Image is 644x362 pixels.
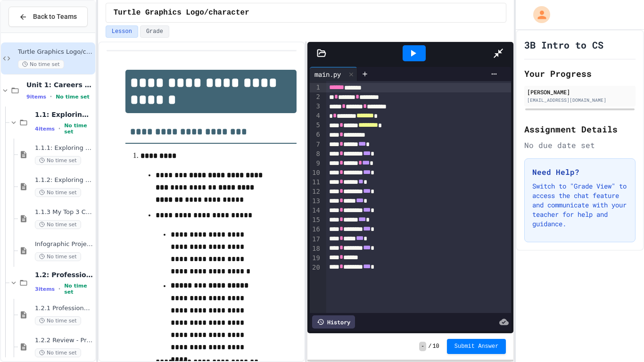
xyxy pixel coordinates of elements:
span: - [419,342,426,351]
span: 9 items [26,94,46,100]
div: [PERSON_NAME] [527,88,633,96]
span: Turtle Graphics Logo/character [114,7,249,18]
div: 1 [310,83,322,92]
div: 3 [310,102,322,111]
div: 20 [310,263,322,272]
div: 4 [310,111,322,121]
span: / [428,343,431,350]
div: My Account [523,4,553,25]
h2: Your Progress [524,67,636,80]
span: 1.2: Professional Communication [35,271,93,279]
p: Switch to "Grade View" to access the chat feature and communicate with your teacher for help and ... [532,181,627,229]
h3: Need Help? [532,166,627,178]
span: Back to Teams [33,12,77,22]
span: Turtle Graphics Logo/character [18,48,93,56]
span: 1.1: Exploring CS Careers [35,110,93,119]
div: 2 [310,92,322,102]
span: No time set [18,60,64,69]
div: main.py [310,67,357,81]
div: 12 [310,187,322,197]
div: 5 [310,121,322,130]
span: No time set [64,123,93,135]
div: 13 [310,197,322,206]
span: 1.1.3 My Top 3 CS Careers! [35,208,93,216]
div: No due date set [524,140,636,151]
span: 1.2.1 Professional Communication [35,304,93,313]
span: Unit 1: Careers & Professionalism [26,81,93,89]
button: Grade [140,25,169,38]
div: 8 [310,149,322,159]
span: 10 [432,343,439,350]
h1: 3B Intro to CS [524,38,603,51]
button: Lesson [106,25,138,38]
span: No time set [35,316,81,325]
button: Back to Teams [8,7,88,27]
span: 1.2.2 Review - Professional Communication [35,337,93,345]
span: No time set [35,156,81,165]
div: History [312,315,355,329]
span: 1.1.2: Exploring CS Careers - Review [35,176,93,184]
span: Submit Answer [454,343,499,350]
div: 15 [310,215,322,225]
span: • [58,285,60,293]
div: 18 [310,244,322,254]
h2: Assignment Details [524,123,636,136]
div: 10 [310,168,322,178]
div: 16 [310,225,322,234]
span: 4 items [35,126,55,132]
span: 3 items [35,286,55,292]
span: 1.1.1: Exploring CS Careers [35,144,93,152]
span: No time set [35,252,81,261]
div: 11 [310,178,322,187]
div: [EMAIL_ADDRESS][DOMAIN_NAME] [527,97,633,104]
span: • [50,93,52,100]
div: 6 [310,130,322,140]
div: 7 [310,140,322,149]
div: main.py [310,69,346,79]
div: 17 [310,235,322,244]
span: Infographic Project: Your favorite CS [35,240,93,248]
div: 14 [310,206,322,215]
span: No time set [35,220,81,229]
div: 19 [310,254,322,263]
span: No time set [56,94,90,100]
div: 9 [310,159,322,168]
span: No time set [64,283,93,295]
button: Submit Answer [447,339,506,354]
span: No time set [35,348,81,357]
span: No time set [35,188,81,197]
span: • [58,125,60,132]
